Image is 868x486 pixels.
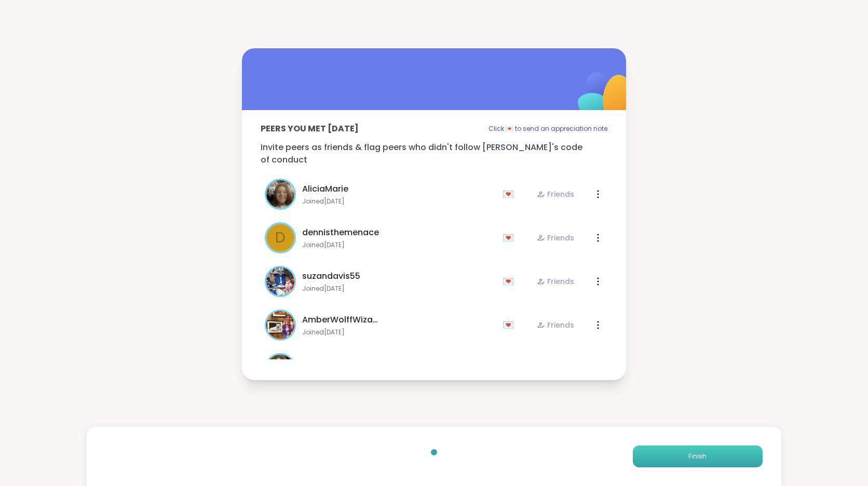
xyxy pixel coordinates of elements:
div: 💌 [503,317,518,333]
span: shelleehance [302,357,358,370]
button: Finish [633,446,763,467]
span: Joined [DATE] [302,197,496,206]
span: AliciaMarie [302,183,348,195]
div: Friends [537,276,574,287]
span: d [275,227,286,249]
span: suzandavis55 [302,270,360,282]
img: AliciaMarie [266,180,294,208]
span: dennisthemenace [302,226,379,239]
div: Friends [537,189,574,199]
p: Peers you met [DATE] [261,123,359,135]
div: 💌 [503,230,518,246]
span: Joined [DATE] [302,285,496,293]
div: 💌 [503,273,518,290]
p: Click 💌 to send an appreciation note [489,123,607,135]
span: AmberWolffWizard [302,314,380,326]
img: shelleehance [266,355,294,383]
span: Joined [DATE] [302,241,496,249]
div: Friends [537,320,574,330]
span: Joined [DATE] [302,328,496,336]
div: Friends [537,233,574,243]
span: Finish [688,452,707,461]
img: ShareWell Logomark [553,45,657,148]
img: AmberWolffWizard [266,311,294,339]
div: 💌 [503,186,518,203]
img: suzandavis55 [266,267,294,295]
p: Invite peers as friends & flag peers who didn't follow [PERSON_NAME]'s code of conduct [261,141,607,166]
